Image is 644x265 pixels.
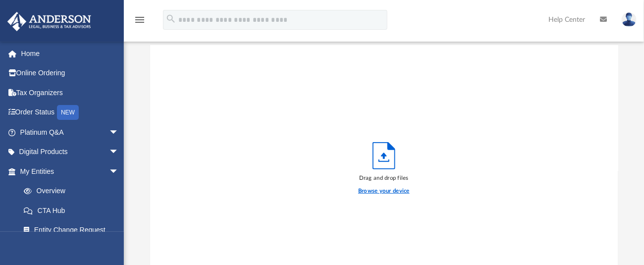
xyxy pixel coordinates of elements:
a: Tax Organizers [7,83,134,103]
span: arrow_drop_down [109,122,129,143]
i: menu [134,14,146,26]
a: menu [134,19,146,26]
a: Platinum Q&Aarrow_drop_down [7,122,134,142]
a: Digital Productsarrow_drop_down [7,142,134,162]
span: arrow_drop_down [109,142,129,162]
a: Overview [14,181,134,201]
a: My Entitiesarrow_drop_down [7,161,134,181]
label: Browse your device [358,187,410,196]
div: NEW [57,105,79,120]
a: Order StatusNEW [7,103,134,123]
a: Entity Change Request [14,220,134,240]
i: search [165,13,176,24]
a: Home [7,44,134,63]
a: Online Ordering [7,63,134,83]
span: arrow_drop_down [109,161,129,182]
img: User Pic [622,12,637,27]
img: Anderson Advisors Platinum Portal [4,12,94,31]
a: CTA Hub [14,201,134,220]
div: Drag and drop files [358,174,410,183]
